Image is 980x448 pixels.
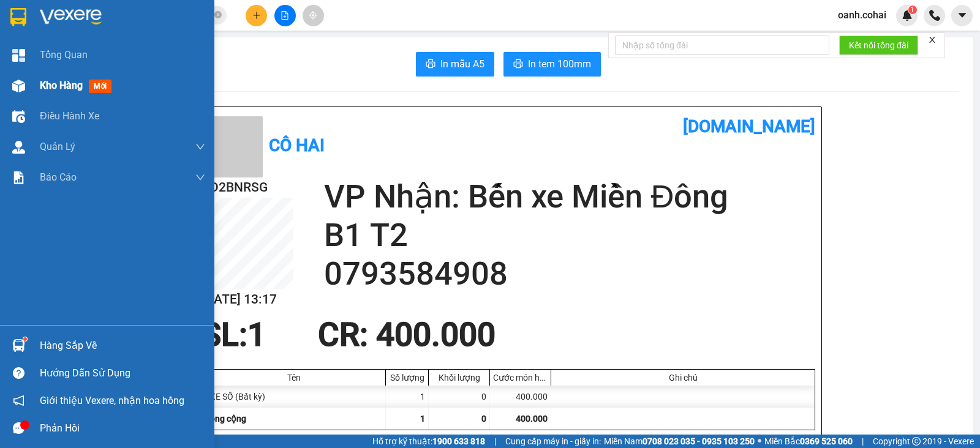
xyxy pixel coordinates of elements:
span: down [195,173,205,182]
div: Hướng dẫn sử dụng [40,364,205,383]
span: Miền Nam [604,435,755,448]
span: file-add [281,11,289,20]
span: caret-down [957,10,968,21]
span: Hỗ trợ kỹ thuật: [372,435,485,448]
span: aim [309,11,317,20]
span: close-circle [214,10,222,21]
span: Miền Bắc [764,435,853,448]
input: Nhập số tổng đài [615,35,829,55]
span: Giới thiệu Vexere, nhận hoa hồng [40,393,184,408]
img: warehouse-icon [12,339,25,352]
img: warehouse-icon [12,110,25,123]
span: | [494,435,496,448]
div: Số lượng [389,373,425,383]
span: 0 [481,414,486,424]
span: ⚪️ [758,439,761,444]
b: Cô Hai [31,9,82,27]
span: Báo cáo [40,170,77,185]
button: file-add [274,5,296,26]
h2: CD2BNRSG [6,38,69,57]
span: question-circle [13,367,24,379]
span: notification [13,395,24,406]
button: Kết nối tổng đài [839,35,918,55]
h2: CD2BNRSG [202,177,293,198]
span: AyunPa [110,67,153,81]
span: In tem 100mm [528,56,591,72]
h2: B1 T2 [324,216,815,255]
span: down [195,142,205,152]
div: 1 [386,386,429,408]
div: 0 [429,386,490,408]
b: [DOMAIN_NAME] [683,116,815,136]
span: close-circle [214,11,222,18]
span: [DATE] 13:17 [110,33,154,42]
span: Điều hành xe [40,108,99,124]
span: Quản Lý [40,139,75,154]
strong: 1900 633 818 [432,436,485,446]
img: phone-icon [929,10,940,21]
span: Gửi: 96HV [110,47,168,61]
span: mới [89,80,111,93]
span: 1XE SỐ [110,84,170,106]
div: Tên [205,373,382,383]
h2: VP Nhận: Bến xe Miền Đông [324,177,815,216]
img: warehouse-icon [12,80,25,92]
b: Cô Hai [269,135,325,155]
span: 1 [420,414,425,424]
span: plus [252,11,261,20]
span: printer [426,59,435,70]
span: close [928,35,937,44]
span: SL: [202,316,247,354]
span: message [13,422,24,434]
span: Cung cấp máy in - giấy in: [505,435,601,448]
span: 1 [247,316,266,354]
div: Cước món hàng [493,373,548,383]
div: 400.000 [490,386,551,408]
img: icon-new-feature [902,10,913,21]
span: Kho hàng [40,80,83,91]
span: printer [513,59,523,70]
sup: 1 [23,337,27,341]
span: In mẫu A5 [440,56,484,72]
span: CR : 400.000 [318,316,496,354]
button: printerIn tem 100mm [503,52,601,77]
span: copyright [912,437,921,446]
div: Hàng sắp về [40,337,205,355]
button: aim [303,5,324,26]
img: solution-icon [12,171,25,184]
h2: 0793584908 [324,255,815,293]
span: Tổng cộng [205,414,246,424]
img: logo-vxr [10,8,26,26]
span: Tổng Quan [40,47,88,62]
strong: 0369 525 060 [800,436,853,446]
h2: [DATE] 13:17 [202,289,293,310]
strong: 0708 023 035 - 0935 103 250 [643,436,755,446]
sup: 1 [908,6,917,14]
button: plus [246,5,267,26]
button: caret-down [951,5,973,26]
div: Phản hồi [40,419,205,438]
div: Ghi chú [554,373,812,383]
span: 1 [910,6,914,14]
img: warehouse-icon [12,141,25,154]
img: dashboard-icon [12,49,25,62]
span: 400.000 [516,414,548,424]
button: printerIn mẫu A5 [416,52,494,77]
span: Kết nối tổng đài [849,39,908,52]
span: oanh.cohai [828,7,896,23]
div: 1XE SỐ (Bất kỳ) [202,386,386,408]
div: Khối lượng [432,373,486,383]
span: | [862,435,864,448]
